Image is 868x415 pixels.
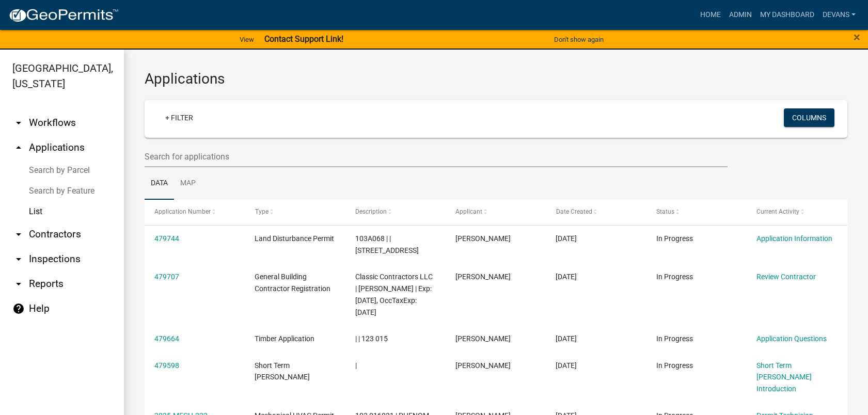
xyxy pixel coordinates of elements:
[747,200,847,225] datatable-header-cell: Current Activity
[157,108,201,127] a: + Filter
[255,234,334,243] span: Land Disturbance Permit
[756,361,812,393] a: Short Term [PERSON_NAME] Introduction
[255,334,314,343] span: Timber Application
[12,253,25,265] i: arrow_drop_down
[255,273,330,293] span: General Building Contractor Registration
[656,361,693,370] span: In Progress
[656,334,693,343] span: In Progress
[12,117,25,129] i: arrow_drop_down
[154,208,211,215] span: Application Number
[656,273,693,281] span: In Progress
[455,234,511,243] span: Jessica Hood
[255,208,268,215] span: Type
[656,234,693,243] span: In Progress
[556,273,577,281] span: 09/17/2025
[235,31,258,48] a: View
[264,34,343,44] strong: Contact Support Link!
[656,208,674,215] span: Status
[174,167,202,200] a: Map
[556,234,577,243] span: 09/17/2025
[556,334,577,343] span: 09/17/2025
[446,200,546,225] datatable-header-cell: Applicant
[145,200,245,225] datatable-header-cell: Application Number
[556,208,592,215] span: Date Created
[756,5,818,25] a: My Dashboard
[12,302,25,315] i: help
[255,361,310,381] span: Short Term Rental Registration
[12,228,25,241] i: arrow_drop_down
[154,334,179,343] a: 479664
[784,108,834,127] button: Columns
[355,334,388,343] span: | | 123 015
[546,200,646,225] datatable-header-cell: Date Created
[12,278,25,290] i: arrow_drop_down
[696,5,725,25] a: Home
[818,5,860,25] a: devans
[756,334,827,343] a: Application Questions
[455,273,511,281] span: Robert W Nash
[646,200,746,225] datatable-header-cell: Status
[145,167,174,200] a: Data
[154,361,179,370] a: 479598
[154,234,179,243] a: 479744
[455,361,511,370] span: Conrad Schupay
[455,334,511,343] span: Kenteria Williams
[556,361,577,370] span: 09/16/2025
[355,273,433,316] span: Classic Contractors LLC | Robert W | Exp: 06/30/2026, OccTaxExp: 12/31/2025
[854,31,860,43] button: Close
[725,5,756,25] a: Admin
[345,200,446,225] datatable-header-cell: Description
[756,234,832,243] a: Application Information
[854,30,860,44] span: ×
[756,208,799,215] span: Current Activity
[154,273,179,281] a: 479707
[245,200,345,225] datatable-header-cell: Type
[145,70,847,88] h3: Applications
[12,141,25,154] i: arrow_drop_up
[355,208,387,215] span: Description
[756,273,816,281] a: Review Contractor
[550,31,608,48] button: Don't show again
[455,208,482,215] span: Applicant
[355,361,357,370] span: |
[145,146,728,167] input: Search for applications
[355,234,419,254] span: 103A068 | | 978 LAKE OCONEE PKWY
